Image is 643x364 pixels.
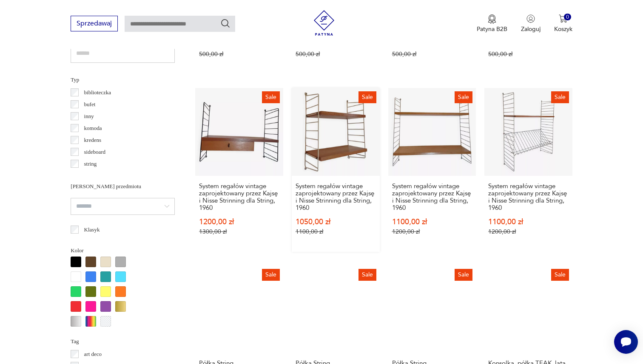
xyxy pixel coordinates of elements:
[477,14,507,33] button: Patyna B2B
[488,14,496,24] img: Ikona medalu
[195,88,283,252] a: SaleSystem regałów vintage zaprojektowany przez Kajsę i Nisse Strinning dla String, 1960System re...
[392,218,472,226] p: 1100,00 zł
[564,14,571,21] div: 0
[392,51,472,58] p: 500,00 zł
[199,51,279,58] p: 500,00 zł
[71,75,175,85] p: Typ
[84,171,101,181] p: witryna
[296,183,376,212] h3: System regałów vintage zaprojektowany przez Kajsę i Nisse Strinning dla String, 1960
[84,100,96,109] p: bufet
[388,88,476,252] a: SaleSystem regałów vintage zaprojektowany przez Kajsę i Nisse Strinning dla String, 1960System re...
[220,18,230,28] button: Szukaj
[554,14,572,33] button: 0Koszyk
[84,112,94,121] p: inny
[521,14,541,33] button: Zaloguj
[199,218,279,226] p: 1200,00 zł
[296,51,376,58] p: 500,00 zł
[296,218,376,226] p: 1050,00 zł
[392,228,472,235] p: 1200,00 zł
[559,14,567,23] img: Ikona koszyka
[84,124,102,133] p: komoda
[488,218,569,226] p: 1100,00 zł
[392,183,472,212] h3: System regałów vintage zaprojektowany przez Kajsę i Nisse Strinning dla String, 1960
[614,330,638,354] iframe: Smartsupp widget button
[488,183,569,212] h3: System regałów vintage zaprojektowany przez Kajsę i Nisse Strinning dla String, 1960
[71,246,175,255] p: Kolor
[484,88,572,252] a: SaleSystem regałów vintage zaprojektowany przez Kajsę i Nisse Strinning dla String, 1960System re...
[84,88,111,97] p: biblioteczka
[311,10,337,36] img: Patyna - sklep z meblami i dekoracjami vintage
[84,225,100,234] p: Klasyk
[84,135,101,145] p: kredens
[84,159,97,169] p: string
[488,51,569,58] p: 500,00 zł
[526,14,535,23] img: Ikonka użytkownika
[84,350,102,359] p: art deco
[199,228,279,235] p: 1300,00 zł
[71,16,118,31] button: Sprzedawaj
[477,14,507,33] a: Ikona medaluPatyna B2B
[199,183,279,212] h3: System regałów vintage zaprojektowany przez Kajsę i Nisse Strinning dla String, 1960
[488,228,569,235] p: 1200,00 zł
[521,25,541,33] p: Zaloguj
[84,147,106,157] p: sideboard
[296,228,376,235] p: 1100,00 zł
[554,25,572,33] p: Koszyk
[292,88,380,252] a: SaleSystem regałów vintage zaprojektowany przez Kajsę i Nisse Strinning dla String, 1960System re...
[71,21,118,27] a: Sprzedawaj
[71,182,175,191] p: [PERSON_NAME] przedmiotu
[71,337,175,346] p: Tag
[477,25,507,33] p: Patyna B2B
